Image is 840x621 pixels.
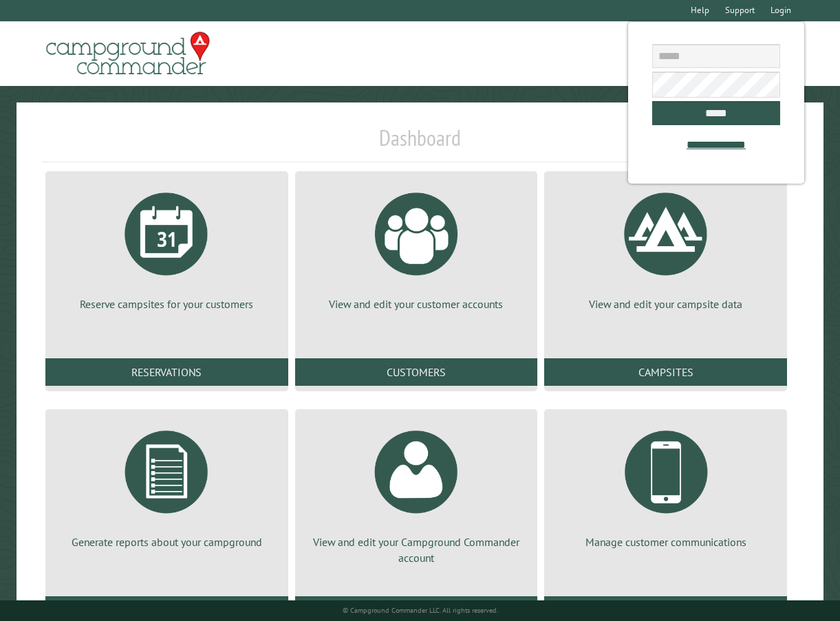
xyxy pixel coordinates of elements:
[62,534,272,549] p: Generate reports about your campground
[312,296,521,312] p: View and edit your customer accounts
[45,358,288,386] a: Reservations
[42,124,798,162] h1: Dashboard
[42,27,214,80] img: Campground Commander
[561,534,771,549] p: Manage customer communications
[62,182,272,312] a: Reserve campsites for your customers
[312,420,521,565] a: View and edit your Campground Commander account
[62,420,272,549] a: Generate reports about your campground
[62,296,272,312] p: Reserve campsites for your customers
[343,606,498,615] small: © Campground Commander LLC. All rights reserved.
[561,296,771,312] p: View and edit your campsite data
[295,358,538,386] a: Customers
[561,182,771,312] a: View and edit your campsite data
[312,182,521,312] a: View and edit your customer accounts
[312,534,521,565] p: View and edit your Campground Commander account
[544,358,787,386] a: Campsites
[561,420,771,549] a: Manage customer communications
